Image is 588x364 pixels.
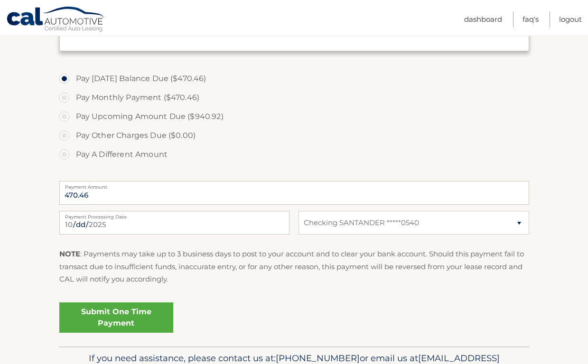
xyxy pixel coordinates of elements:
[276,353,360,364] span: [PHONE_NUMBER]
[59,181,529,189] label: Payment Amount
[59,107,529,126] label: Pay Upcoming Amount Due ($940.92)
[59,211,289,218] label: Payment Processing Date
[59,88,529,107] label: Pay Monthly Payment ($470.46)
[59,302,173,333] a: Submit One Time Payment
[59,248,529,285] p: : Payments may take up to 3 business days to post to your account and to clear your bank account....
[59,249,80,258] strong: NOTE
[523,11,539,27] a: FAQ's
[559,11,582,27] a: Logout
[59,181,529,205] input: Payment Amount
[59,145,529,164] label: Pay A Different Amount
[59,69,529,88] label: Pay [DATE] Balance Due ($470.46)
[6,6,106,34] a: Cal Automotive
[59,126,529,145] label: Pay Other Charges Due ($0.00)
[59,211,289,235] input: Payment Date
[464,11,502,27] a: Dashboard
